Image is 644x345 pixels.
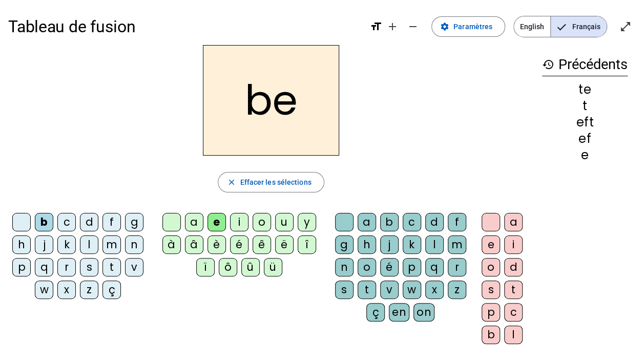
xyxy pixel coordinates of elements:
[551,16,607,37] span: Français
[102,281,121,299] div: ç
[431,16,505,37] button: Paramètres
[358,235,376,254] div: h
[298,235,316,254] div: î
[425,213,444,231] div: d
[615,16,636,37] button: Entrer en plein écran
[80,213,98,231] div: d
[275,235,294,254] div: ë
[403,16,423,37] button: Diminuer la taille de la police
[403,213,421,231] div: c
[102,258,121,276] div: t
[482,235,500,254] div: e
[403,281,421,299] div: w
[504,326,523,344] div: l
[504,281,523,299] div: t
[370,20,382,33] mat-icon: format_size
[275,213,294,231] div: u
[335,235,354,254] div: g
[482,258,500,276] div: o
[203,45,339,156] h2: be
[35,258,53,276] div: q
[57,213,76,231] div: c
[380,235,399,254] div: j
[57,281,76,299] div: x
[102,213,121,231] div: f
[185,235,203,254] div: â
[57,258,76,276] div: r
[57,235,76,254] div: k
[207,235,226,254] div: è
[482,303,500,321] div: p
[80,258,98,276] div: s
[264,258,282,276] div: ü
[542,53,628,76] h3: Précédents
[162,235,181,254] div: à
[226,178,236,187] mat-icon: close
[425,235,444,254] div: l
[448,281,466,299] div: z
[335,281,354,299] div: s
[542,149,628,161] div: e
[513,16,607,37] mat-button-toggle-group: Language selection
[425,258,444,276] div: q
[542,133,628,145] div: ef
[504,303,523,321] div: c
[380,281,399,299] div: v
[253,213,271,231] div: o
[102,235,121,254] div: m
[185,213,203,231] div: a
[448,258,466,276] div: r
[413,303,434,321] div: on
[253,235,271,254] div: ê
[403,258,421,276] div: p
[12,235,31,254] div: h
[482,326,500,344] div: b
[514,16,550,37] span: English
[386,20,399,33] mat-icon: add
[335,258,354,276] div: n
[482,281,500,299] div: s
[542,58,554,71] mat-icon: history
[358,281,376,299] div: t
[35,235,53,254] div: j
[619,20,632,33] mat-icon: open_in_full
[358,213,376,231] div: a
[8,10,362,43] h1: Tableau de fusion
[380,213,399,231] div: b
[35,213,53,231] div: b
[35,281,53,299] div: w
[504,213,523,231] div: a
[366,303,385,321] div: ç
[403,235,421,254] div: k
[382,16,403,37] button: Augmenter la taille de la police
[542,100,628,112] div: t
[12,258,31,276] div: p
[240,176,311,188] span: Effacer les sélections
[230,213,248,231] div: i
[358,258,376,276] div: o
[196,258,215,276] div: ï
[380,258,399,276] div: é
[440,22,449,31] mat-icon: settings
[218,172,324,192] button: Effacer les sélections
[448,213,466,231] div: f
[448,235,466,254] div: m
[219,258,237,276] div: ô
[542,83,628,96] div: te
[542,116,628,128] div: eft
[389,303,409,321] div: en
[407,20,419,33] mat-icon: remove
[80,281,98,299] div: z
[230,235,248,254] div: é
[504,258,523,276] div: d
[80,235,98,254] div: l
[207,213,226,231] div: e
[425,281,444,299] div: x
[504,235,523,254] div: i
[298,213,316,231] div: y
[125,258,143,276] div: v
[241,258,260,276] div: û
[453,20,492,33] span: Paramètres
[125,213,143,231] div: g
[125,235,143,254] div: n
